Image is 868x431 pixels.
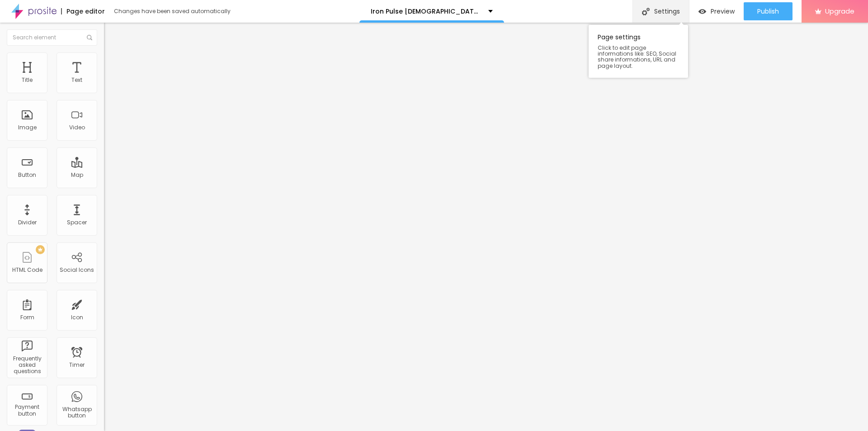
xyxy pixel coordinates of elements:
span: Publish [757,8,779,15]
img: Icone [87,35,92,40]
div: Social Icons [60,267,94,273]
span: Upgrade [825,7,854,15]
div: Button [18,172,36,178]
div: Page settings [589,25,688,78]
div: Video [69,124,85,131]
input: Search element [7,29,97,46]
div: Divider [18,219,37,226]
iframe: Editor [104,23,868,431]
img: Icone [642,8,650,15]
p: Iron Pulse [DEMOGRAPHIC_DATA][MEDICAL_DATA] [371,8,481,14]
img: view-1.svg [698,8,706,15]
div: Page editor [61,8,105,14]
div: Payment button [9,404,45,417]
span: Click to edit page informations like: SEO, Social share informations, URL and page layout. [598,45,679,69]
div: Icon [71,314,83,321]
div: HTML Code [12,267,42,273]
div: Whatsapp button [59,406,94,419]
button: Preview [689,2,744,20]
div: Title [22,77,33,83]
div: Map [71,172,83,178]
div: Text [71,77,82,83]
div: Form [20,314,34,321]
div: Timer [69,362,85,368]
div: Spacer [67,219,87,226]
div: Image [18,124,37,131]
span: Preview [711,8,735,15]
div: Frequently asked questions [9,355,45,375]
button: Publish [744,2,793,20]
div: Changes have been saved automatically [114,9,231,14]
